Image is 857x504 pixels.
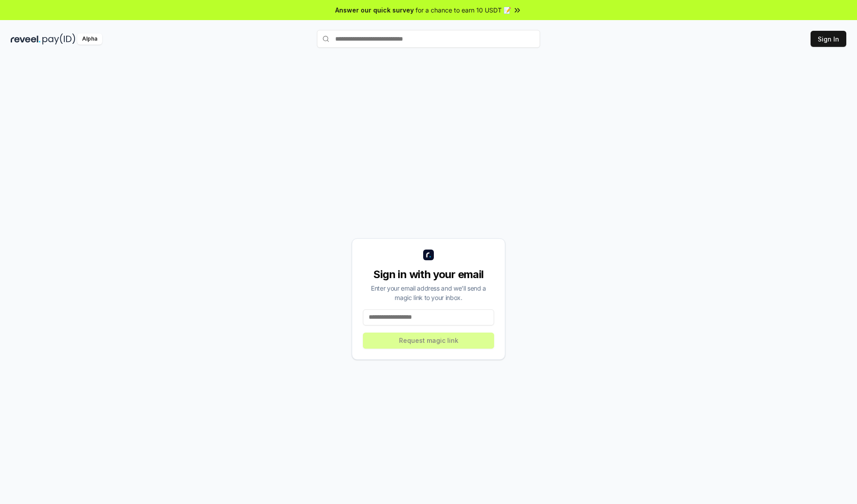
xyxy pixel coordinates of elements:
div: Sign in with your email [363,267,494,282]
button: Sign In [811,31,846,47]
div: Alpha [77,33,102,45]
img: reveel_dark [11,33,41,45]
span: for a chance to earn 10 USDT 📝 [416,5,511,15]
img: logo_small [423,250,434,260]
div: Enter your email address and we’ll send a magic link to your inbox. [363,283,494,302]
span: Answer our quick survey [335,5,414,15]
img: pay_id [42,33,75,45]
